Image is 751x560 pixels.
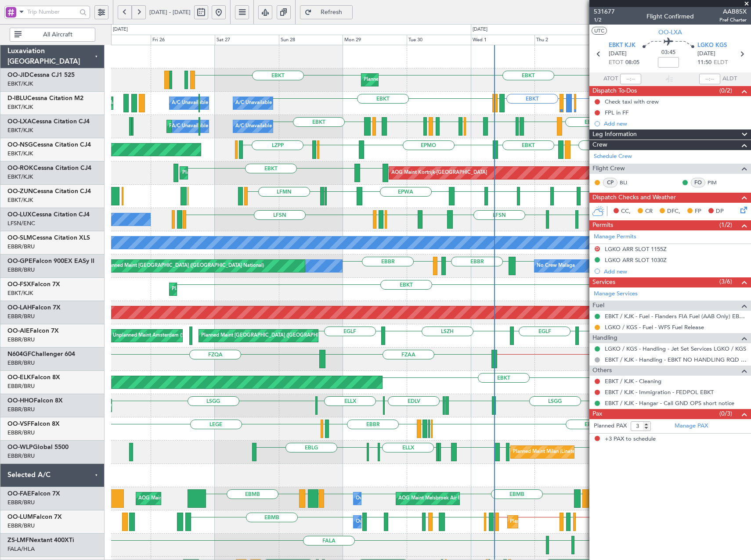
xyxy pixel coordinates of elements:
a: OO-SLMCessna Citation XLS [7,235,90,241]
span: LGKO KGS [697,41,727,50]
a: EBKT/KJK [7,80,33,88]
div: Fri 26 [151,35,215,45]
span: Crew [592,140,607,150]
div: Planned Maint [GEOGRAPHIC_DATA] ([GEOGRAPHIC_DATA] National) [510,515,669,528]
span: N604GF [7,351,31,357]
span: [DATE] - [DATE] [149,8,191,16]
span: 03:45 [661,48,675,57]
span: OO-FAE [7,491,31,497]
div: A/C Unavailable [235,120,272,133]
a: PIM [708,179,727,187]
a: LGKO / KGS - Handling - Jet Set Services LGKO / KGS [605,345,746,352]
div: Owner Melsbroek Air Base [356,492,415,505]
a: BLI [620,179,639,187]
div: AOG Maint Melsbroek Air Base [398,492,469,505]
div: Planned Maint [GEOGRAPHIC_DATA] ([GEOGRAPHIC_DATA]) [201,329,339,342]
span: Refresh [314,9,350,15]
div: [DATE] [113,26,128,33]
a: OO-AIEFalcon 7X [7,328,59,334]
div: Owner Melsbroek Air Base [356,515,415,528]
a: OO-VSFFalcon 8X [7,421,60,427]
span: Dispatch To-Dos [592,86,637,96]
a: EBBR/BRU [7,336,35,344]
input: --:-- [620,74,641,84]
span: DFC, [667,207,680,216]
input: Trip Number [27,5,77,18]
a: EBBR/BRU [7,243,35,251]
span: OO-NSG [7,142,33,148]
div: Planned Maint [GEOGRAPHIC_DATA] ([GEOGRAPHIC_DATA] National) [105,259,264,273]
div: Thu 25 [87,35,151,45]
span: Pax [592,409,602,419]
a: FALA/HLA [7,545,35,553]
div: AOG Maint [US_STATE] ([GEOGRAPHIC_DATA]) [138,492,245,505]
div: FO [691,178,705,187]
a: ZS-LMFNextant 400XTi [7,537,74,543]
span: DP [716,207,724,216]
div: Planned Maint Kortrijk-[GEOGRAPHIC_DATA] [182,166,285,179]
a: OO-ROKCessna Citation CJ4 [7,165,91,171]
span: Dispatch Checks and Weather [592,193,676,203]
a: EBBR/BRU [7,429,35,437]
a: OO-LUXCessna Citation CJ4 [7,212,90,218]
span: OO-LXA [658,28,682,37]
a: EBKT / KJK - Fuel - Flanders FIA Fuel (AAB Only) EBKT / KJK [605,312,747,320]
span: OO-LUM [7,514,33,520]
span: OO-ELK [7,374,31,381]
div: A/C Unavailable [GEOGRAPHIC_DATA]-[GEOGRAPHIC_DATA] [235,97,375,110]
a: EBKT / KJK - Cleaning [605,377,661,385]
span: [DATE] [609,50,627,58]
a: OO-JIDCessna CJ1 525 [7,72,75,78]
div: Unplanned Maint Amsterdam (Schiphol) [113,329,202,342]
div: Planned Maint Kortrijk-[GEOGRAPHIC_DATA] [364,73,466,86]
span: Services [592,277,615,287]
span: Handling [592,333,617,343]
span: OO-VSF [7,421,31,427]
div: Add new [604,268,747,275]
span: Pref Charter [719,16,747,24]
span: OO-SLM [7,235,32,241]
a: OO-FSXFalcon 7X [7,281,60,287]
a: EBBR/BRU [7,266,35,274]
span: OO-WLP [7,444,33,450]
a: Manage PAX [675,422,708,431]
div: No Crew Malaga [537,259,575,273]
a: EBBR/BRU [7,312,35,320]
span: OO-LUX [7,212,32,218]
a: OO-ZUNCessna Citation CJ4 [7,188,91,194]
span: 1/2 [594,16,615,24]
div: LGKO ARR SLOT 1030Z [605,256,667,264]
span: ATOT [603,75,618,83]
a: EBKT/KJK [7,103,33,111]
span: (0/2) [719,86,732,95]
span: OO-ZUN [7,188,33,194]
div: Add new [604,120,747,127]
span: CC, [621,207,631,216]
a: EBBR/BRU [7,382,35,390]
a: D-IBLUCessna Citation M2 [7,95,83,101]
a: EBKT / KJK - Handling - EBKT NO HANDLING RQD FOR CJ [605,356,747,363]
a: EBKT/KJK [7,150,33,158]
span: ALDT [722,75,737,83]
a: EBBR/BRU [7,522,35,530]
span: CR [645,207,653,216]
a: OO-NSGCessna Citation CJ4 [7,142,91,148]
a: EBBR/BRU [7,499,35,506]
div: AOG Maint Kortrijk-[GEOGRAPHIC_DATA] [391,166,487,179]
div: Check taxi with crew [605,98,659,105]
button: Refresh [300,5,353,19]
a: OO-WLPGlobal 5500 [7,444,69,450]
a: Manage Permits [594,233,636,241]
button: D [595,246,600,251]
a: EBKT / KJK - Immigration - FEDPOL EBKT [605,388,714,396]
div: Flight Confirmed [646,12,694,21]
span: Permits [592,220,613,230]
span: OO-FSX [7,281,31,287]
div: A/C Unavailable [GEOGRAPHIC_DATA] ([GEOGRAPHIC_DATA] National) [172,97,335,110]
span: [DATE] [697,50,715,58]
span: (1/2) [719,220,732,230]
span: FP [695,207,701,216]
button: All Aircraft [10,28,95,42]
a: EBBR/BRU [7,406,35,413]
span: OO-LAH [7,305,32,311]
